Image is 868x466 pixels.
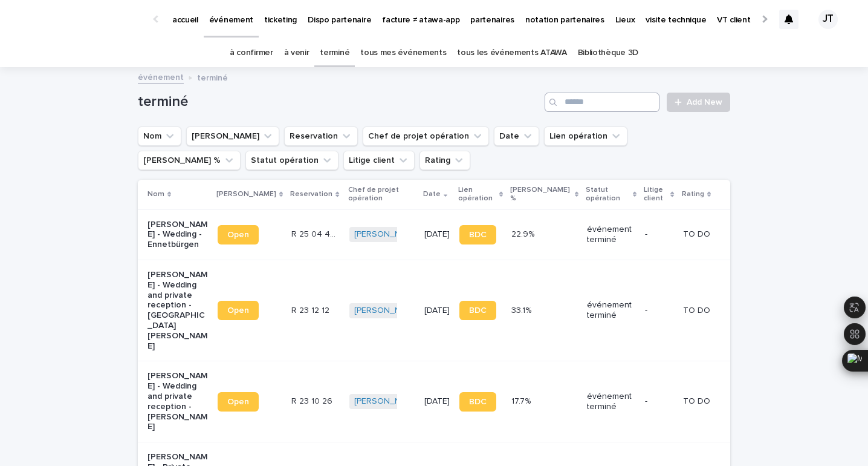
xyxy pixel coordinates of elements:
a: à venir [284,39,309,67]
p: [DATE] [424,396,450,407]
a: BDC [459,301,496,320]
p: [PERSON_NAME] - Wedding - Ennetbürgen [147,220,208,250]
p: événement terminé [587,300,635,321]
p: [PERSON_NAME] % [510,183,572,206]
span: BDC [469,231,487,239]
a: Open [218,225,259,244]
a: tous les événements ATAWA [457,39,566,67]
button: Reservation [284,126,358,146]
p: 22.9% [511,227,537,240]
p: [DATE] [424,306,450,316]
span: Add New [687,98,722,107]
button: Chef de projet opération [363,126,489,146]
p: Statut opération [586,183,630,206]
span: Open [227,398,249,406]
p: TO DO [683,227,713,240]
a: [PERSON_NAME] [354,396,420,407]
p: [PERSON_NAME] - Wedding and private reception - [GEOGRAPHIC_DATA][PERSON_NAME] [147,270,208,351]
button: Lien Stacker [186,126,279,146]
p: - [645,396,673,407]
p: TO DO [683,394,713,407]
a: BDC [459,225,496,244]
a: Add New [667,93,730,112]
p: Chef de projet opération [348,183,416,206]
p: 33.1% [511,303,534,316]
span: Open [227,231,249,239]
p: [PERSON_NAME] - Wedding and private reception - [PERSON_NAME] [147,371,208,432]
p: Date [423,188,441,201]
a: Open [218,301,259,320]
button: Marge % [138,151,241,170]
p: [DATE] [424,229,450,240]
p: R 23 10 26 [291,394,335,407]
p: terminé [197,70,228,84]
div: JT [818,10,838,29]
p: Litige client [644,183,667,206]
button: Litige client [343,151,415,170]
p: événement terminé [587,225,635,245]
tr: [PERSON_NAME] - Wedding and private reception - [GEOGRAPHIC_DATA][PERSON_NAME]OpenR 23 12 12R 23 ... [138,260,730,361]
span: BDC [469,398,487,406]
span: Open [227,306,249,315]
h1: terminé [138,93,540,111]
p: 17.7% [511,394,533,407]
button: Rating [419,151,470,170]
button: Statut opération [245,151,338,170]
p: - [645,229,673,240]
p: TO DO [683,303,713,316]
span: BDC [469,306,487,315]
tr: [PERSON_NAME] - Wedding - EnnetbürgenOpenR 25 04 407R 25 04 407 [PERSON_NAME] [DATE]BDC22.9%22.9%... [138,209,730,260]
a: tous mes événements [360,39,446,67]
a: terminé [320,39,349,67]
p: Nom [147,188,164,201]
p: R 25 04 407 [291,227,342,240]
a: événement [138,70,184,84]
button: Nom [138,126,181,146]
p: R 23 12 12 [291,303,332,316]
a: Bibliothèque 3D [578,39,638,67]
a: BDC [459,392,496,412]
button: Lien opération [544,126,627,146]
a: [PERSON_NAME] [354,229,420,240]
a: à confirmer [230,39,273,67]
p: Lien opération [458,183,496,206]
a: [PERSON_NAME] [354,306,420,316]
input: Search [545,93,659,112]
p: - [645,306,673,316]
a: Open [218,392,259,412]
tr: [PERSON_NAME] - Wedding and private reception - [PERSON_NAME]OpenR 23 10 26R 23 10 26 [PERSON_NAM... [138,361,730,442]
p: Rating [682,188,704,201]
p: [PERSON_NAME] [216,188,276,201]
img: Ls34BcGeRexTGTNfXpUC [24,7,141,31]
p: Reservation [290,188,332,201]
p: événement terminé [587,392,635,412]
button: Date [494,126,539,146]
